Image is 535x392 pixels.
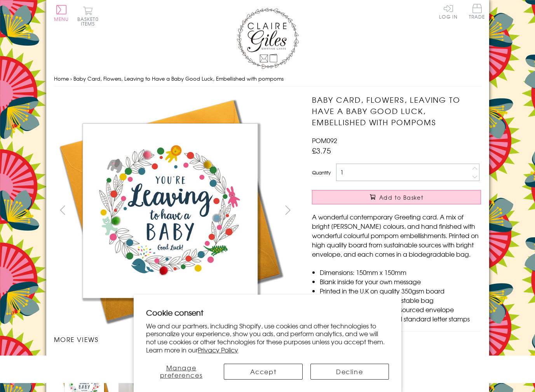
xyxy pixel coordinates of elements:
[198,345,238,354] a: Privacy Policy
[81,16,99,27] span: 0 items
[279,201,296,219] button: next
[312,94,481,128] h1: Baby Card, Flowers, Leaving to Have a Baby Good Luck, Embellished with pompoms
[54,75,69,82] a: Home
[320,277,481,286] li: Blank inside for your own message
[469,4,485,19] span: Trade
[469,4,485,21] a: Trade
[54,201,71,219] button: prev
[312,136,337,145] span: POM092
[320,286,481,295] li: Printed in the U.K on quality 350gsm board
[379,193,423,201] span: Add to Basket
[312,169,331,176] label: Quantity
[54,94,287,327] img: Baby Card, Flowers, Leaving to Have a Baby Good Luck, Embellished with pompoms
[160,363,203,380] span: Manage preferences
[54,16,69,22] span: Menu
[54,71,481,87] nav: breadcrumbs
[439,4,458,19] a: Log In
[73,75,284,82] span: Baby Card, Flowers, Leaving to Have a Baby Good Luck, Embellished with pompoms
[296,94,530,327] img: Baby Card, Flowers, Leaving to Have a Baby Good Luck, Embellished with pompoms
[77,6,99,26] button: Basket0 items
[70,75,72,82] span: ›
[237,8,299,69] img: Claire Giles Greetings Cards
[54,5,69,21] button: Menu
[320,268,481,277] li: Dimensions: 150mm x 150mm
[312,190,481,204] button: Add to Basket
[312,212,481,259] p: A wonderful contemporary Greeting card. A mix of bright [PERSON_NAME] colours, and hand finished ...
[54,335,297,344] h3: More views
[146,322,389,354] p: We and our partners, including Shopify, use cookies and other technologies to personalize your ex...
[146,364,216,380] button: Manage preferences
[310,364,389,380] button: Decline
[146,307,389,318] h2: Cookie consent
[224,364,302,380] button: Accept
[312,145,331,156] span: £3.75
